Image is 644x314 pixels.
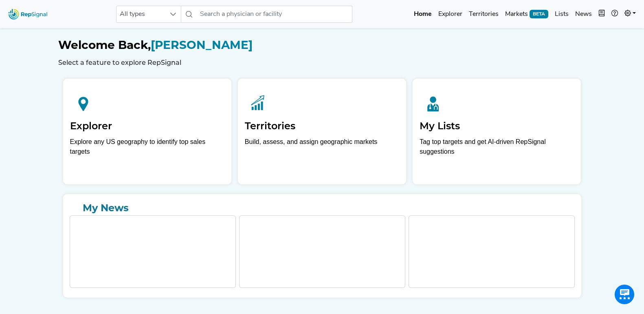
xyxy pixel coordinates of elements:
p: Tag top targets and get AI-driven RepSignal suggestions [420,137,574,161]
a: Home [411,6,435,22]
h1: [PERSON_NAME] [58,38,586,52]
a: Lists [552,6,572,22]
h2: My Lists [420,120,574,132]
p: Build, assess, and assign geographic markets [245,137,399,161]
span: BETA [530,10,548,18]
h2: Territories [245,120,399,132]
input: Search a physician or facility [197,6,352,23]
button: Intel Book [595,6,608,22]
a: Territories [466,6,502,22]
a: News [572,6,595,22]
a: My ListsTag top targets and get AI-driven RepSignal suggestions [413,79,581,184]
div: Explore any US geography to identify top sales targets [70,137,224,157]
span: All types [116,6,165,22]
a: MarketsBETA [502,6,552,22]
h2: Explorer [70,120,224,132]
a: Explorer [435,6,466,22]
h6: Select a feature to explore RepSignal [58,59,586,66]
a: My News [70,201,575,215]
span: Welcome Back, [58,38,151,52]
a: TerritoriesBuild, assess, and assign geographic markets [238,79,406,184]
a: ExplorerExplore any US geography to identify top sales targets [63,79,231,184]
